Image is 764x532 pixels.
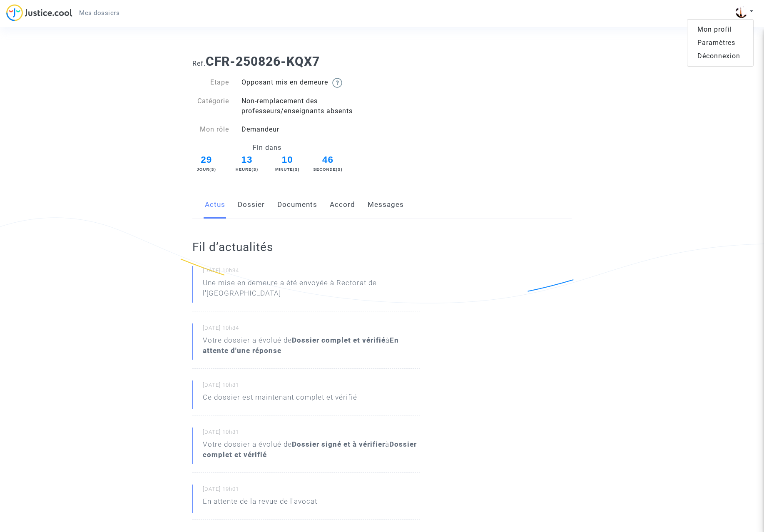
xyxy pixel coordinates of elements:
[272,153,302,167] span: 10
[235,96,382,116] div: Non-remplacement des professeurs/enseignants absents
[203,267,420,278] small: [DATE] 10h34
[232,153,262,167] span: 13
[206,54,320,69] b: CFR-250826-KQX7
[235,124,382,134] div: Demandeur
[687,50,753,63] a: Déconnexion
[192,153,221,167] span: 29
[186,124,235,134] div: Mon rôle
[292,440,385,448] b: Dossier signé et à vérifier
[203,439,420,460] div: Votre dossier a évolué de à
[313,167,343,172] div: Seconde(s)
[368,191,404,219] a: Messages
[235,77,382,88] div: Opposant mis en demeure
[203,428,420,439] small: [DATE] 10h31
[205,191,225,219] a: Actus
[72,7,126,19] a: Mes dossiers
[203,485,420,496] small: [DATE] 19h01
[203,324,420,335] small: [DATE] 10h34
[203,440,417,459] b: Dossier complet et vérifié
[186,143,348,153] div: Fin dans
[687,23,753,36] a: Mon profil
[292,336,386,344] b: Dossier complet et vérifié
[192,167,221,172] div: Jour(s)
[203,392,357,407] p: Ce dossier est maintenant complet et vérifié
[272,167,302,172] div: Minute(s)
[186,96,235,116] div: Catégorie
[192,240,420,254] h2: Fil d’actualités
[332,78,342,88] img: help.svg
[6,4,72,21] img: jc-logo.svg
[277,191,317,219] a: Documents
[736,6,747,18] img: ACg8ocKrgi52qv5Wg8i-KQkOFBzEjZdPSx4zWwKnRlzYjlrmmCanNOjG=s96-c
[203,335,420,356] div: Votre dossier a évolué de à
[203,496,317,511] p: En attente de la revue de l'avocat
[203,336,399,355] b: En attente d'une réponse
[330,191,355,219] a: Accord
[238,191,265,219] a: Dossier
[203,278,420,303] p: Une mise en demeure a été envoyée à Rectorat de l'[GEOGRAPHIC_DATA]
[687,36,753,50] a: Paramètres
[186,77,235,88] div: Etape
[192,60,206,67] span: Ref.
[79,9,119,17] span: Mes dossiers
[313,153,343,167] span: 46
[232,167,262,172] div: Heure(s)
[203,381,420,392] small: [DATE] 10h31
